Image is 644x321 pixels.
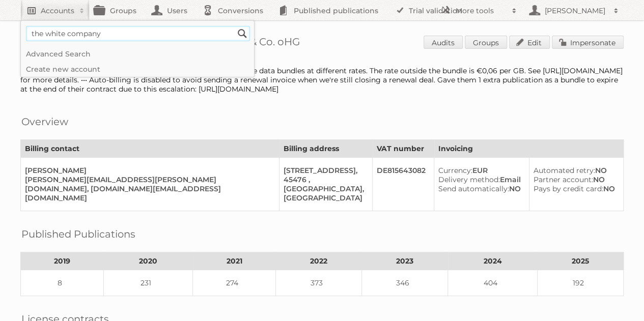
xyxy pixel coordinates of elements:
[21,252,104,270] th: 2019
[438,184,521,193] div: NO
[361,252,447,270] th: 2023
[21,270,104,296] td: 8
[284,184,364,193] div: [GEOGRAPHIC_DATA],
[373,140,434,158] th: VAT number
[235,26,250,41] input: Search
[20,66,624,94] div: [Contract 111667] This data bundle actually consists of two separate data bundles at different ra...
[534,175,593,184] span: Partner account:
[193,252,276,270] th: 2021
[284,175,364,184] div: 45476 ,
[542,6,608,16] h2: [PERSON_NAME]
[21,114,68,129] h2: Overview
[103,252,193,270] th: 2020
[552,36,624,49] a: Impersonate
[537,270,623,296] td: 192
[438,175,521,184] div: Email
[438,184,509,193] span: Send automatically:
[361,270,447,296] td: 346
[424,36,463,49] a: Audits
[438,166,472,175] span: Currency:
[534,175,615,184] div: NO
[41,6,74,16] h2: Accounts
[438,175,500,184] span: Delivery method:
[373,158,434,211] td: DE815643082
[534,184,603,193] span: Pays by credit card:
[448,252,538,270] th: 2024
[284,193,364,202] div: [GEOGRAPHIC_DATA]
[434,140,624,158] th: Invoicing
[284,166,364,175] div: [STREET_ADDRESS],
[275,270,361,296] td: 373
[534,184,615,193] div: NO
[275,252,361,270] th: 2022
[534,166,595,175] span: Automated retry:
[21,46,254,62] a: Advanced Search
[279,140,373,158] th: Billing address
[20,36,624,51] h1: Account 71567: ALDI SÜD Dienstleistungs-SE & Co. oHG
[103,270,193,296] td: 231
[438,166,521,175] div: EUR
[21,226,135,242] h2: Published Publications
[465,36,507,49] a: Groups
[25,175,271,202] div: [PERSON_NAME][EMAIL_ADDRESS][PERSON_NAME][DOMAIN_NAME], [DOMAIN_NAME][EMAIL_ADDRESS][DOMAIN_NAME]
[537,252,623,270] th: 2025
[448,270,538,296] td: 404
[25,166,271,175] div: [PERSON_NAME]
[21,62,254,77] a: Create new account
[193,270,276,296] td: 274
[534,166,615,175] div: NO
[21,140,279,158] th: Billing contact
[456,6,507,16] h2: More tools
[509,36,550,49] a: Edit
